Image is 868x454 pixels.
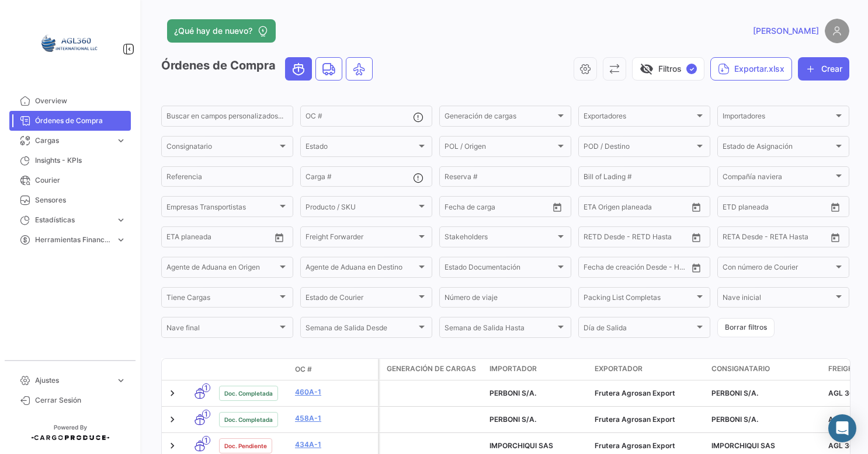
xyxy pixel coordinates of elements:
[166,235,188,243] input: Desde
[613,265,662,273] input: Hasta
[35,375,111,386] span: Ajustes
[584,144,695,152] span: POD / Destino
[445,235,555,243] span: Stakeholders
[584,114,695,122] span: Exportadores
[827,198,844,216] button: Open calendar
[825,19,849,43] img: placeholder-user.png
[723,265,834,273] span: Con número de Courier
[214,365,290,374] datatable-header-cell: Estado Doc.
[166,295,277,303] span: Tiene Cargas
[224,441,267,450] span: Doc. Pendiente
[707,359,824,380] datatable-header-cell: Consignatario
[798,57,849,81] button: Crear
[584,265,605,273] input: Desde
[35,395,126,406] span: Cerrar Sesión
[723,144,834,152] span: Estado de Asignación
[9,170,131,190] a: Courier
[752,235,801,243] input: Hasta
[445,265,555,273] span: Estado Documentación
[723,114,834,122] span: Importadores
[613,235,662,243] input: Hasta
[590,359,707,380] datatable-header-cell: Exportador
[9,111,131,131] a: Órdenes de Compra
[202,436,210,445] span: 1
[688,229,705,246] button: Open calendar
[584,326,695,334] span: Día de Salida
[613,204,662,212] input: Hasta
[116,215,126,225] span: expand_more
[196,235,245,243] input: Hasta
[711,441,775,450] span: IMPORCHIQUI SAS
[116,375,126,386] span: expand_more
[489,389,536,397] span: PERBONI S/A.
[224,389,273,398] span: Doc. Completada
[584,204,605,212] input: Desde
[166,387,178,399] a: Expand/Collapse Row
[827,229,844,246] button: Open calendar
[41,14,99,72] img: 64a6efb6-309f-488a-b1f1-3442125ebd42.png
[305,204,416,212] span: Producto / SKU
[166,440,178,452] a: Expand/Collapse Row
[595,389,675,397] span: Frutera Agrosan Export
[489,441,553,450] span: IMPORCHIQUI SAS
[316,58,342,80] button: Land
[116,135,126,146] span: expand_more
[305,235,416,243] span: Freight Forwarder
[723,204,744,212] input: Desde
[9,190,131,210] a: Sensores
[710,57,792,81] button: Exportar.xlsx
[474,204,523,212] input: Hasta
[35,155,126,166] span: Insights - KPIs
[387,364,476,374] span: Generación de cargas
[166,326,277,334] span: Nave final
[723,174,834,183] span: Compañía naviera
[185,365,214,374] datatable-header-cell: Modo de Transporte
[711,389,758,397] span: PERBONI S/A.
[640,62,654,76] span: visibility_off
[711,415,758,424] span: PERBONI S/A.
[9,151,131,170] a: Insights - KPIs
[305,144,416,152] span: Estado
[595,441,675,450] span: Frutera Agrosan Export
[595,415,675,424] span: Frutera Agrosan Export
[174,25,252,37] span: ¿Qué hay de nuevo?
[305,326,416,334] span: Semana de Salida Desde
[489,364,537,374] span: Importador
[167,19,276,43] button: ¿Qué hay de nuevo?
[35,215,111,225] span: Estadísticas
[202,410,210,418] span: 1
[752,204,801,212] input: Hasta
[584,295,695,303] span: Packing List Completas
[688,259,705,277] button: Open calendar
[202,383,210,392] span: 1
[723,235,744,243] input: Desde
[295,413,373,424] a: 458A-1
[485,359,590,380] datatable-header-cell: Importador
[632,57,704,81] button: visibility_offFiltros✓
[688,198,705,216] button: Open calendar
[9,91,131,111] a: Overview
[584,235,605,243] input: Desde
[116,235,126,245] span: expand_more
[305,265,416,273] span: Agente de Aduana en Destino
[286,58,311,80] button: Ocean
[489,415,536,424] span: PERBONI S/A.
[595,364,643,374] span: Exportador
[35,235,111,245] span: Herramientas Financieras
[295,364,312,375] span: OC #
[711,364,770,374] span: Consignatario
[717,318,775,337] button: Borrar filtros
[445,114,555,122] span: Generación de cargas
[548,198,566,216] button: Open calendar
[290,359,378,379] datatable-header-cell: OC #
[270,229,288,246] button: Open calendar
[166,414,178,425] a: Expand/Collapse Row
[35,175,126,186] span: Courier
[686,64,697,74] span: ✓
[346,58,372,80] button: Air
[35,116,126,126] span: Órdenes de Compra
[445,144,555,152] span: POL / Origen
[445,204,466,212] input: Desde
[305,295,416,303] span: Estado de Courier
[380,359,485,380] datatable-header-cell: Generación de cargas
